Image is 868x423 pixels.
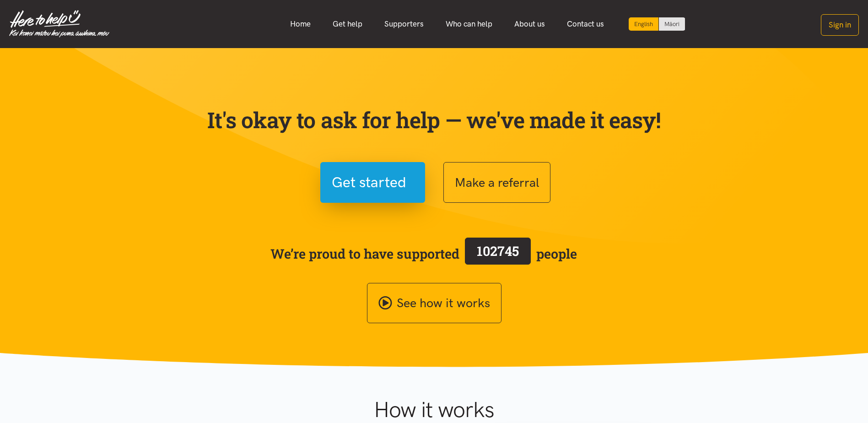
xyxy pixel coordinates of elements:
[279,14,322,34] a: Home
[9,10,109,38] img: Home
[322,14,373,34] a: Get help
[373,14,435,34] a: Supporters
[285,396,583,423] h1: How it works
[443,162,550,203] button: Make a referral
[459,236,536,271] a: 102745
[435,14,503,34] a: Who can help
[659,17,685,31] a: Switch to Te Reo Māori
[821,14,859,36] button: Sign in
[320,162,425,203] button: Get started
[332,171,406,194] span: Get started
[629,17,659,31] div: Current language
[477,242,519,260] span: 102745
[503,14,556,34] a: About us
[205,107,663,133] p: It's okay to ask for help — we've made it easy!
[270,236,577,271] span: We’re proud to have supported people
[629,17,685,31] div: Language toggle
[367,283,501,324] a: See how it works
[556,14,615,34] a: Contact us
